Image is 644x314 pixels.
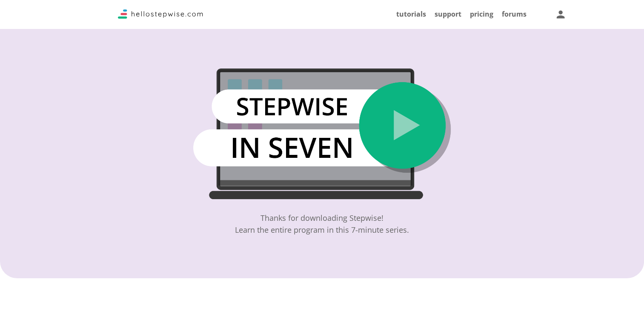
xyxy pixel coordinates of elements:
[118,11,203,21] a: Stepwise
[435,9,461,19] a: support
[118,9,203,19] img: Logo
[502,9,527,19] a: forums
[193,69,451,199] img: thumbnailGuid1
[396,9,426,19] a: tutorials
[470,9,493,19] a: pricing
[235,212,409,236] div: Thanks for downloading Stepwise! Learn the entire program in this 7-minute series.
